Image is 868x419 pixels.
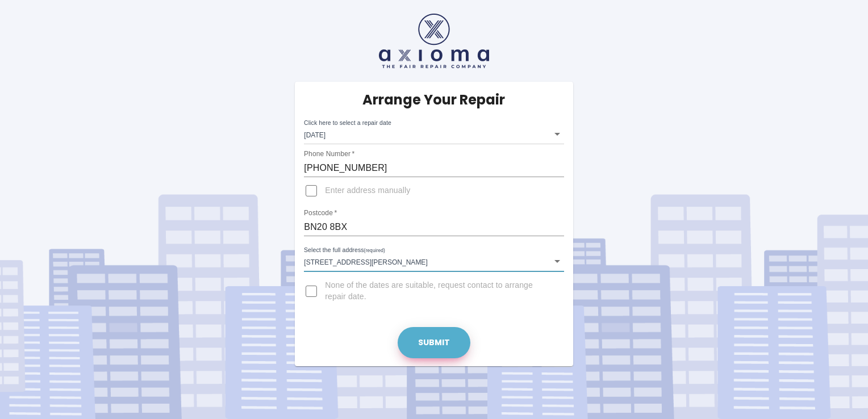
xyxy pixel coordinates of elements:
[379,14,489,68] img: axioma
[304,251,564,271] div: [STREET_ADDRESS][PERSON_NAME]
[304,208,337,218] label: Postcode
[304,119,391,127] label: Click here to select a repair date
[304,246,385,255] label: Select the full address
[364,248,385,253] small: (required)
[362,91,505,109] h5: Arrange Your Repair
[304,124,564,144] div: [DATE]
[304,149,354,159] label: Phone Number
[325,185,410,196] span: Enter address manually
[398,327,470,358] button: Submit
[325,280,554,303] span: None of the dates are suitable, request contact to arrange repair date.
